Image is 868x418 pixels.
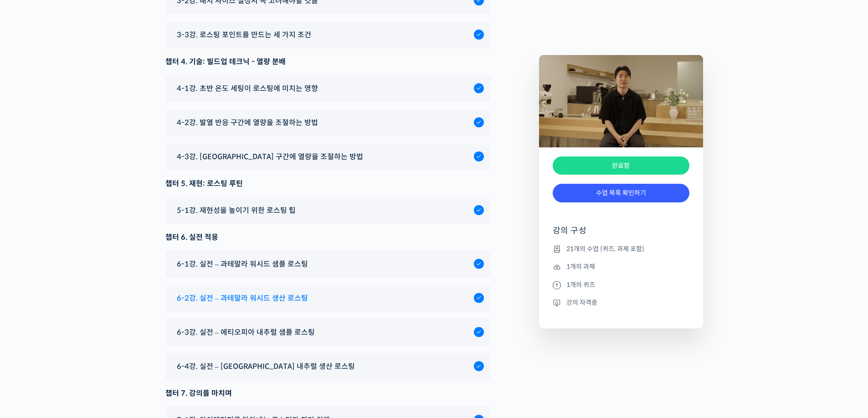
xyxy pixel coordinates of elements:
[553,279,689,290] li: 1개의 퀴즈
[177,258,308,270] span: 6-1강. 실전 – 과테말라 워시드 샘플 로스팅
[165,55,491,68] div: 챕터 4. 기술: 빌드업 테크닉 - 열량 분배
[177,116,318,129] span: 4-2강. 발열 반응 구간에 열량을 조절하는 방법
[29,302,34,309] span: 홈
[3,288,60,311] a: 홈
[141,302,152,309] span: 설정
[553,262,689,272] li: 1개의 과제
[118,288,175,311] a: 설정
[165,231,491,243] div: 챕터 6. 실전 적용
[177,292,308,304] span: 6-2강. 실전 – 과테말라 워시드 생산 로스팅
[172,360,484,373] a: 6-4강. 실전 – [GEOGRAPHIC_DATA] 내추럴 생산 로스팅
[177,326,315,338] span: 6-3강. 실전 – 에티오피아 내추럴 샘플 로스팅
[553,297,689,308] li: 강의 자격증
[172,258,484,270] a: 6-1강. 실전 – 과테말라 워시드 샘플 로스팅
[172,116,484,129] a: 4-2강. 발열 반응 구간에 열량을 조절하는 방법
[177,82,318,95] span: 4-1강. 초반 온도 세팅이 로스팅에 미치는 영향
[172,151,484,163] a: 4-3강. [GEOGRAPHIC_DATA] 구간에 열량을 조절하는 방법
[553,225,689,243] h4: 강의 구성
[177,29,311,41] span: 3-3강. 로스팅 포인트를 만드는 세 가지 조건
[553,243,689,254] li: 21개의 수업 (퀴즈, 과제 포함)
[165,177,491,190] div: 챕터 5. 재현: 로스팅 루틴
[60,288,118,311] a: 대화
[177,360,355,373] span: 6-4강. 실전 – [GEOGRAPHIC_DATA] 내추럴 생산 로스팅
[177,151,363,163] span: 4-3강. [GEOGRAPHIC_DATA] 구간에 열량을 조절하는 방법
[172,29,484,41] a: 3-3강. 로스팅 포인트를 만드는 세 가지 조건
[172,326,484,338] a: 6-3강. 실전 – 에티오피아 내추럴 샘플 로스팅
[553,156,689,175] div: 완료함
[553,184,689,202] a: 수업 목록 확인하기
[172,204,484,217] a: 5-1강. 재현성을 높이기 위한 로스팅 팁
[177,204,296,217] span: 5-1강. 재현성을 높이기 위한 로스팅 팁
[172,82,484,95] a: 4-1강. 초반 온도 세팅이 로스팅에 미치는 영향
[83,302,94,310] span: 대화
[165,387,491,399] div: 챕터 7. 강의를 마치며
[172,292,484,304] a: 6-2강. 실전 – 과테말라 워시드 생산 로스팅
